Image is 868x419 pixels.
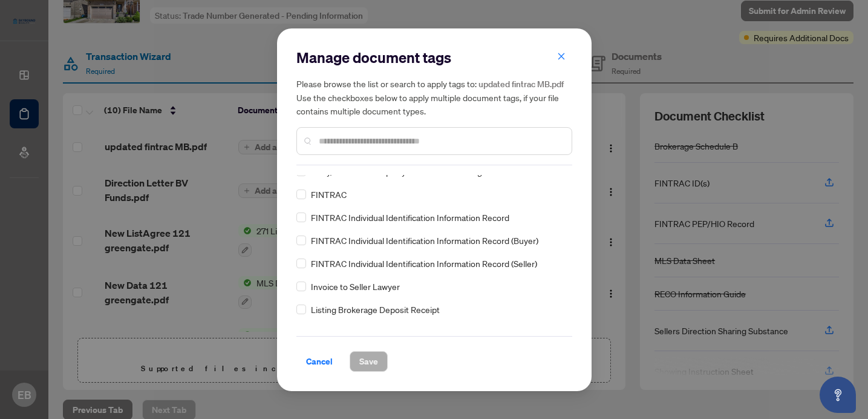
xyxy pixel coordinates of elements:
[296,77,572,117] h5: Please browse the list or search to apply tags to: Use the checkboxes below to apply multiple doc...
[311,257,537,270] span: FINTRAC Individual Identification Information Record (Seller)
[311,303,440,316] span: Listing Brokerage Deposit Receipt
[311,234,538,247] span: FINTRAC Individual Identification Information Record (Buyer)
[350,351,388,372] button: Save
[296,351,342,372] button: Cancel
[557,52,566,61] span: close
[306,352,333,371] span: Cancel
[311,280,400,293] span: Invoice to Seller Lawyer
[311,188,347,201] span: FINTRAC
[311,211,509,224] span: FINTRAC Individual Identification Information Record
[478,79,564,90] span: updated fintrac MB.pdf
[820,377,856,413] button: Open asap
[296,48,572,67] h2: Manage document tags
[311,326,412,339] span: Manager Approval Needed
